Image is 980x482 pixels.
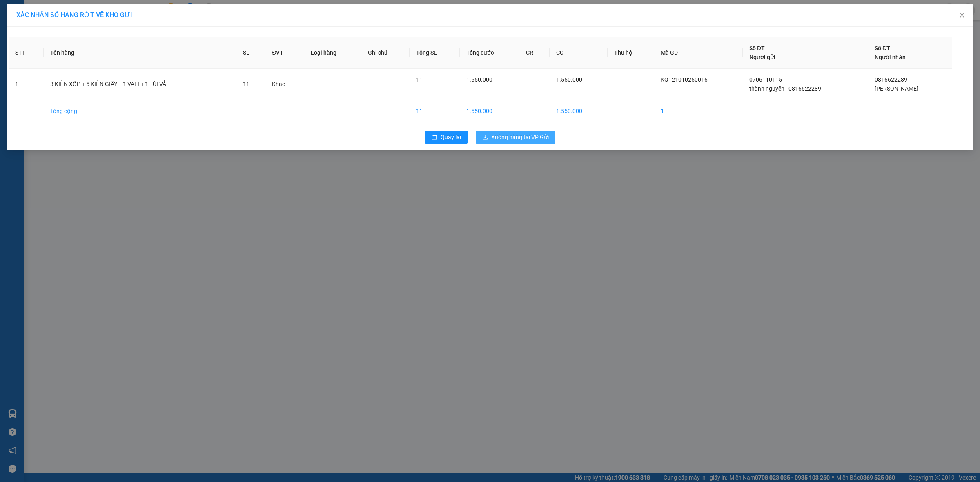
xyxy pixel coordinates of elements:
[875,45,890,51] span: Số ĐT
[959,12,965,18] span: close
[9,37,44,69] th: STT
[460,100,519,122] td: 1.550.000
[875,85,918,92] span: [PERSON_NAME]
[410,37,460,69] th: Tổng SL
[491,133,549,142] span: Xuống hàng tại VP Gửi
[44,37,237,69] th: Tên hàng
[519,37,550,69] th: CR
[661,76,708,83] span: KQ121010250016
[16,11,132,19] span: XÁC NHẬN SỐ HÀNG RỚT VỀ KHO GỬI
[476,131,555,144] button: downloadXuống hàng tại VP Gửi
[550,100,608,122] td: 1.550.000
[550,37,608,69] th: CC
[875,76,907,83] span: 0816622289
[466,76,492,83] span: 1.550.000
[749,45,765,51] span: Số ĐT
[44,100,237,122] td: Tổng cộng
[425,131,468,144] button: rollbackQuay lại
[441,133,461,142] span: Quay lại
[265,37,304,69] th: ĐVT
[265,69,304,100] td: Khác
[556,76,582,83] span: 1.550.000
[608,37,654,69] th: Thu hộ
[361,37,410,69] th: Ghi chú
[749,54,775,60] span: Người gửi
[951,4,973,27] button: Close
[482,134,488,141] span: download
[44,69,237,100] td: 3 KIỆN XỐP + 5 KIỆN GIẤY + 1 VALI + 1 TÚI VẢI
[416,76,423,83] span: 11
[243,81,249,87] span: 11
[749,85,821,92] span: thành nguyễn - 0816622289
[9,69,44,100] td: 1
[654,37,743,69] th: Mã GD
[304,37,361,69] th: Loại hàng
[875,54,906,60] span: Người nhận
[410,100,460,122] td: 11
[236,37,265,69] th: SL
[654,100,743,122] td: 1
[432,134,437,141] span: rollback
[460,37,519,69] th: Tổng cước
[749,76,782,83] span: 0706110115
